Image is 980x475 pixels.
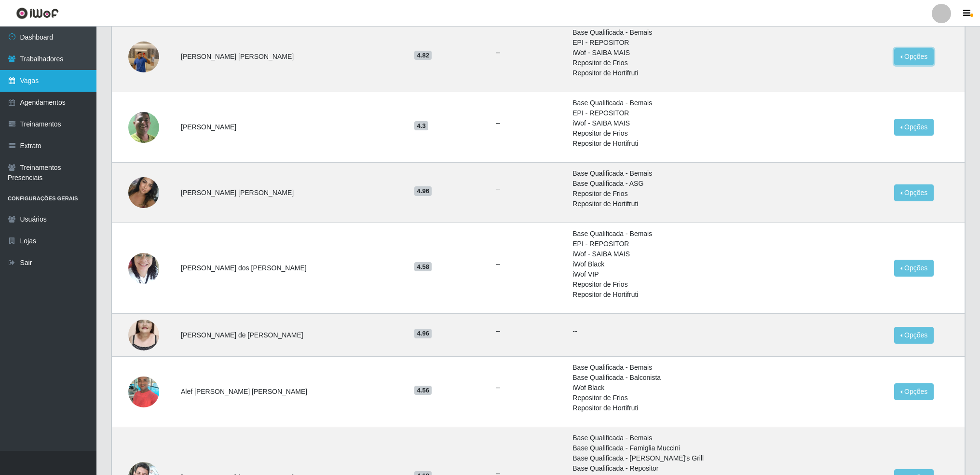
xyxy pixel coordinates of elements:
td: [PERSON_NAME] [PERSON_NAME] [175,163,408,223]
li: Repositor de Hortifruti [572,290,773,300]
li: Base Qualificada - Famiglia Muccini [572,443,773,453]
ul: -- [496,184,561,194]
li: Base Qualificada - Balconista [572,373,773,383]
li: Base Qualificada - Bemais [572,229,773,239]
li: Repositor de Hortifruti [572,139,773,149]
span: 4.3 [414,121,428,131]
img: 1706231769491.jpeg [128,364,159,419]
li: Base Qualificada - ASG [572,179,773,189]
ul: -- [496,118,561,128]
button: Opções [894,48,934,65]
button: Opções [894,327,934,344]
span: 4.56 [414,386,432,395]
img: 1722956017371.jpeg [128,42,159,72]
img: 1745854264697.jpeg [128,307,159,363]
span: 4.96 [414,329,432,338]
li: Base Qualificada - Bemais [572,168,773,179]
td: [PERSON_NAME] [175,92,408,163]
img: CoreUI Logo [16,7,59,19]
ul: -- [496,326,561,336]
li: EPI - REPOSITOR [572,239,773,249]
ul: -- [496,383,561,393]
td: [PERSON_NAME] dos [PERSON_NAME] [175,223,408,314]
ul: -- [496,259,561,269]
li: Base Qualificada - Repositor [572,463,773,474]
button: Opções [894,119,934,136]
td: Alef [PERSON_NAME] [PERSON_NAME] [175,357,408,427]
img: 1708307679611.jpeg [128,172,159,213]
p: -- [572,326,773,336]
button: Opções [894,383,934,400]
li: Repositor de Frios [572,58,773,68]
li: Base Qualificada - Bemais [572,433,773,443]
li: Repositor de Hortifruti [572,68,773,78]
button: Opções [894,184,934,201]
span: 4.96 [414,186,432,196]
li: EPI - REPOSITOR [572,38,773,48]
li: iWof - SAIBA MAIS [572,48,773,58]
li: Repositor de Frios [572,128,773,139]
li: Repositor de Hortifruti [572,403,773,413]
li: iWof - SAIBA MAIS [572,118,773,128]
li: Base Qualificada - Bemais [572,363,773,373]
img: 1739952008601.jpeg [128,248,159,289]
li: EPI - REPOSITOR [572,108,773,118]
li: iWof VIP [572,269,773,279]
span: 4.58 [414,262,432,272]
li: Repositor de Hortifruti [572,199,773,209]
li: Repositor de Frios [572,393,773,403]
button: Opções [894,260,934,277]
li: Base Qualificada - [PERSON_NAME]'s Grill [572,453,773,463]
img: 1722973845871.jpeg [128,93,159,161]
li: Repositor de Frios [572,189,773,199]
li: Repositor de Frios [572,279,773,290]
li: Base Qualificada - Bemais [572,98,773,108]
li: iWof Black [572,259,773,269]
td: [PERSON_NAME] de [PERSON_NAME] [175,314,408,357]
li: Base Qualificada - Bemais [572,28,773,38]
td: [PERSON_NAME] [PERSON_NAME] [175,21,408,92]
li: iWof - SAIBA MAIS [572,249,773,259]
span: 4.82 [414,51,432,60]
li: iWof Black [572,383,773,393]
ul: -- [496,48,561,58]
